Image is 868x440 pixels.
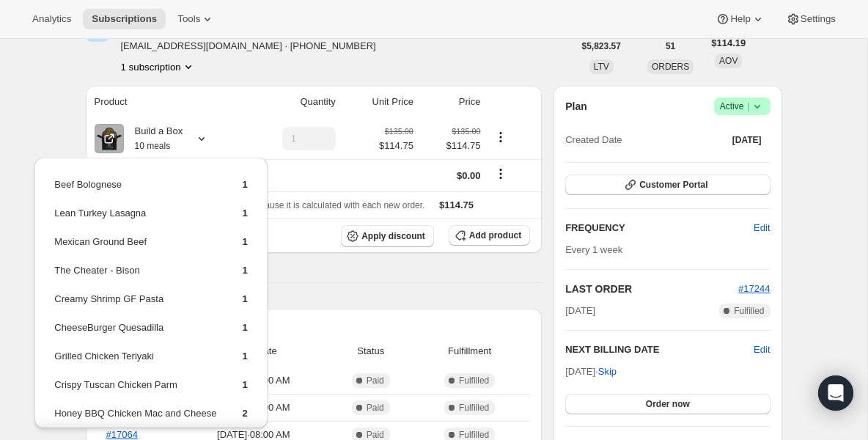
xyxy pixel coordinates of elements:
span: 1 [242,322,247,333]
span: Subscriptions [92,13,157,25]
button: Customer Portal [565,175,770,195]
small: $135.00 [452,127,480,136]
span: AOV [719,56,738,66]
td: Mexican Ground Beef [54,234,217,261]
span: 1 [242,179,247,190]
div: Build a Box [124,124,183,153]
small: $135.00 [385,127,413,136]
span: 1 [242,351,247,362]
span: Apply discount [361,230,425,242]
span: Paid [367,375,384,386]
span: 1 [242,293,247,304]
span: [DATE] · [565,366,617,377]
button: Help [707,9,773,29]
button: Tools [169,9,224,29]
span: 2 [242,408,247,419]
h2: LAST ORDER [565,282,738,296]
span: [DATE] [732,134,762,146]
h2: NEXT BILLING DATE [565,342,754,357]
span: 1 [242,208,247,219]
span: Created Date [565,133,622,147]
td: The Cheater - Bison [54,263,217,290]
span: $0.00 [457,170,481,181]
button: [DATE] [724,130,770,150]
span: Fulfillment [418,344,521,359]
span: | [747,100,749,112]
button: Apply discount [341,225,434,247]
span: Analytics [32,13,71,25]
button: Edit [754,342,770,357]
button: Order now [565,394,770,414]
span: Fulfilled [734,305,764,317]
td: Lean Turkey Lasagna [54,205,217,232]
span: Help [730,13,750,25]
small: 10 meals [135,141,171,151]
td: Honey BBQ Chicken Mac and Cheese [54,406,217,433]
td: CheeseBurger Quesadilla [54,320,217,347]
span: Paid [367,402,384,414]
span: Tools [177,13,200,25]
span: Edit [754,221,770,235]
span: Every 1 week [565,244,622,255]
span: ORDERS [652,62,689,72]
span: Customer Portal [639,179,707,191]
h2: Payment attempts [98,320,531,335]
span: LTV [594,62,609,72]
span: 1 [242,379,247,390]
button: 51 [657,36,684,56]
span: Skip [598,364,617,379]
button: Subscriptions [83,9,166,29]
img: product img [95,124,124,153]
th: Unit Price [340,86,418,118]
h2: FREQUENCY [565,221,754,235]
button: Analytics [23,9,80,29]
span: Active [720,99,765,114]
button: Product actions [121,59,196,74]
button: Add product [449,225,530,246]
span: 1 [242,265,247,276]
th: Product [86,86,243,118]
button: Shipping actions [489,166,512,182]
button: Product actions [489,129,512,145]
td: Creamy Shrimp GF Pasta [54,291,217,318]
th: Quantity [243,86,340,118]
span: $114.75 [422,139,481,153]
span: $114.75 [379,139,413,153]
button: Edit [745,216,779,240]
button: #17244 [738,282,770,296]
span: $114.19 [711,36,746,51]
button: Settings [777,9,845,29]
a: #17244 [738,283,770,294]
td: Beef Bolognese [54,177,217,204]
div: Open Intercom Messenger [818,375,853,411]
span: Settings [801,13,836,25]
span: Fulfilled [459,375,489,386]
span: 1 [242,236,247,247]
td: Grilled Chicken Teriyaki [54,348,217,375]
span: $5,823.57 [582,40,621,52]
span: $114.75 [439,199,474,210]
span: [EMAIL_ADDRESS][DOMAIN_NAME] · [PHONE_NUMBER] [121,39,389,54]
span: Fulfilled [459,402,489,414]
button: Skip [589,360,625,384]
span: Status [332,344,409,359]
span: Order now [646,398,690,410]
span: [DATE] [565,304,595,318]
span: Add product [469,230,521,241]
span: 51 [666,40,675,52]
button: $5,823.57 [573,36,630,56]
td: Crispy Tuscan Chicken Parm [54,377,217,404]
th: Price [418,86,485,118]
h2: Plan [565,99,587,114]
